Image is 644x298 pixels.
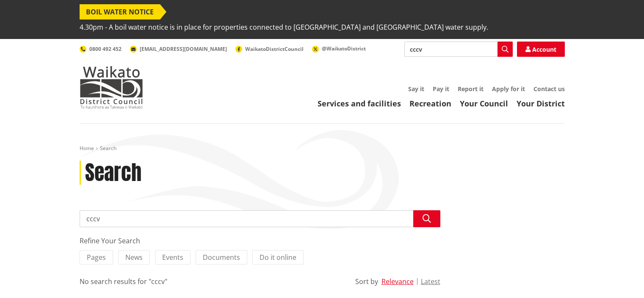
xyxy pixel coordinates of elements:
a: Your District [517,98,565,109]
span: [EMAIL_ADDRESS][DOMAIN_NAME] [140,45,227,53]
a: Account [517,42,565,57]
span: 0800 492 452 [89,45,122,53]
nav: breadcrumb [80,145,565,152]
button: Latest [421,278,440,285]
a: Home [80,145,94,152]
a: WaikatoDistrictCouncil [235,45,304,53]
input: Search input [404,42,513,57]
a: Report it [458,85,484,93]
div: Sort by [355,276,378,287]
span: Pages [87,253,106,262]
span: News [125,253,143,262]
span: @WaikatoDistrict [322,45,366,52]
span: Do it online [260,253,296,262]
a: Recreation [409,98,451,109]
img: Waikato District Council - Te Kaunihera aa Takiwaa o Waikato [80,66,143,109]
span: Events [162,253,183,262]
div: Refine Your Search [80,236,440,246]
a: 0800 492 452 [80,45,122,53]
a: [EMAIL_ADDRESS][DOMAIN_NAME] [130,45,227,53]
a: Services and facilities [318,98,401,109]
h1: Search [85,161,141,185]
button: Relevance [381,278,414,285]
span: BOIL WATER NOTICE [80,4,160,19]
span: WaikatoDistrictCouncil [245,45,304,53]
a: @WaikatoDistrict [312,45,366,52]
span: 4.30pm - A boil water notice is in place for properties connected to [GEOGRAPHIC_DATA] and [GEOGR... [80,19,488,35]
input: Search input [80,210,440,227]
div: No search results for "cccv" [80,276,167,287]
a: Say it [408,85,424,93]
a: Pay it [433,85,449,93]
span: Search [100,145,116,152]
span: Documents [203,253,240,262]
a: Contact us [533,85,565,93]
a: Your Council [460,98,508,109]
a: Apply for it [492,85,525,93]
